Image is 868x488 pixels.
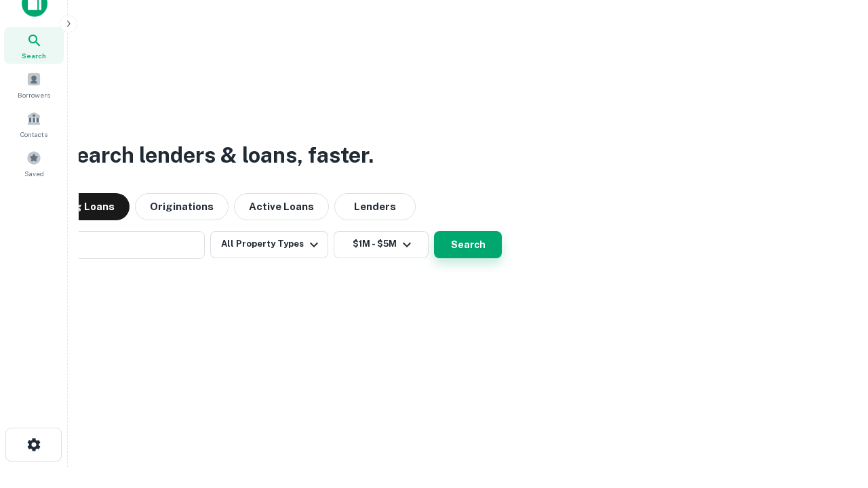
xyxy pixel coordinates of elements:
[20,129,47,140] span: Contacts
[434,231,502,258] button: Search
[24,168,44,179] span: Saved
[210,231,328,258] button: All Property Types
[4,66,64,103] a: Borrowers
[4,145,64,182] a: Saved
[800,380,868,445] iframe: Chat Widget
[234,193,329,220] button: Active Loans
[334,231,429,258] button: $1M - $5M
[62,139,374,171] h3: Search lenders & loans, faster.
[22,50,46,61] span: Search
[334,193,416,220] button: Lenders
[135,193,229,220] button: Originations
[4,27,64,64] a: Search
[4,106,64,142] a: Contacts
[18,89,50,100] span: Borrowers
